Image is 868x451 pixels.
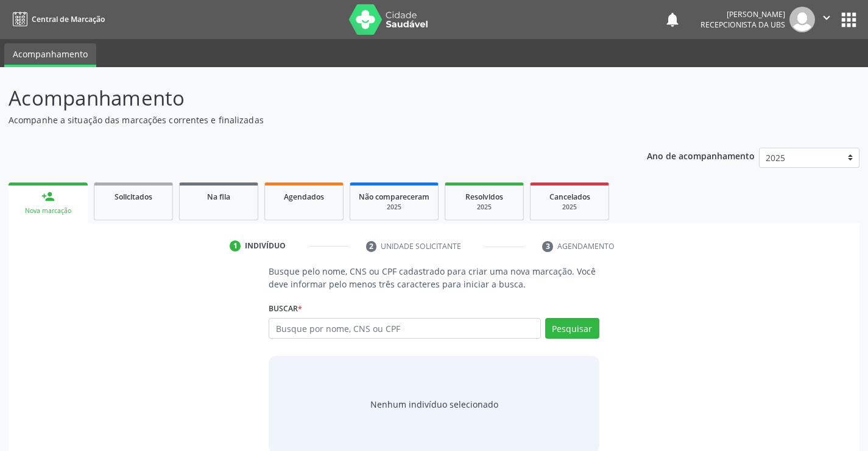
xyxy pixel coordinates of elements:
[664,11,681,28] button: notifications
[370,398,498,411] div: Nenhum indivíduo selecionado
[4,43,96,67] a: Acompanhamento
[359,203,429,212] div: 2025
[820,11,833,24] i: 
[269,299,302,318] label: Buscar
[9,114,604,126] p: Acompanhe a situação das marcações correntes e finalizadas
[269,265,599,290] p: Busque pelo nome, CNS ou CPF cadastrado para criar uma nova marcação. Você deve informar pelo men...
[647,148,755,163] p: Ano de acompanhamento
[545,318,599,339] button: Pesquisar
[207,192,230,202] span: Na fila
[230,240,241,251] div: 1
[838,9,859,31] button: apps
[245,240,286,251] div: Indivíduo
[17,206,79,215] div: Nova marcação
[549,192,590,202] span: Cancelados
[815,7,838,32] button: 
[9,9,105,29] a: Central de Marcação
[539,203,600,212] div: 2025
[269,318,540,339] input: Busque por nome, CNS ou CPF
[115,192,152,202] span: Solicitados
[789,7,815,32] img: img
[359,192,429,202] span: Não compareceram
[32,14,105,24] span: Central de Marcação
[465,192,503,202] span: Resolvidos
[9,83,604,114] p: Acompanhamento
[454,203,515,212] div: 2025
[284,192,324,202] span: Agendados
[700,9,785,20] div: [PERSON_NAME]
[41,190,55,203] div: person_add
[700,20,785,30] span: Recepcionista da UBS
